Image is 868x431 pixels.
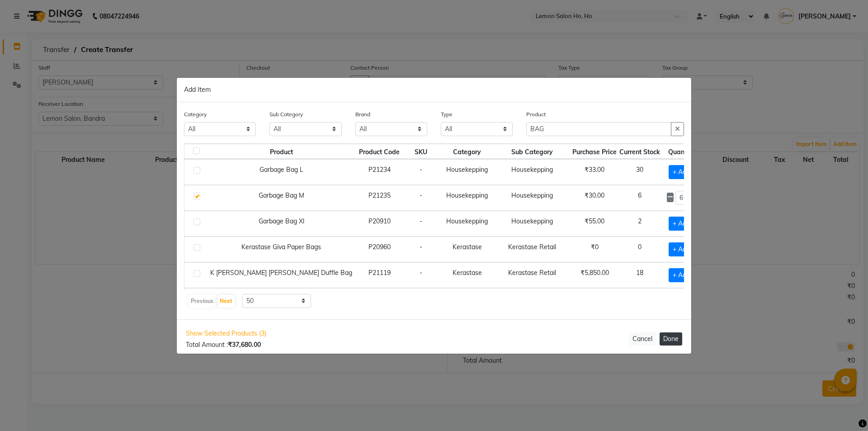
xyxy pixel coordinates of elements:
[441,262,493,288] td: Kerastase
[401,144,441,159] th: SKU
[618,237,661,262] td: 0
[618,262,661,288] td: 18
[441,288,493,314] td: Kerastase
[618,185,661,211] td: 6
[441,211,493,237] td: Housekepping
[526,122,671,136] input: Search or Scan Product
[493,237,571,262] td: Kerastase Retail
[493,288,571,314] td: Kerastase Professional
[493,144,571,159] th: Sub Category
[358,159,401,185] td: P21234
[493,211,571,237] td: Housekepping
[493,185,571,211] td: Housekepping
[493,159,571,185] td: Housekepping
[571,288,618,314] td: ₹0
[228,341,261,349] b: ₹37,680.00
[441,159,493,185] td: Housekepping
[618,211,661,237] td: 2
[618,159,661,185] td: 30
[669,165,694,179] span: + Add
[401,185,441,211] td: -
[358,262,401,288] td: P21119
[401,211,441,237] td: -
[669,217,694,231] span: + Add
[441,144,493,159] th: Category
[571,237,618,262] td: ₹0
[441,185,493,211] td: Housekepping
[571,262,618,288] td: ₹5,850.00
[401,262,441,288] td: -
[217,295,235,308] button: Next
[669,268,694,282] span: + Add
[401,159,441,185] td: -
[493,262,571,288] td: Kerastase Retail
[358,288,401,314] td: P20874
[205,159,358,185] td: Garbage Bag L
[441,110,453,118] label: Type
[358,185,401,211] td: P21235
[205,262,358,288] td: K [PERSON_NAME] [PERSON_NAME] Duffle Bag
[177,78,691,102] div: Add Item
[669,242,694,256] span: + Add
[526,110,546,118] label: Product
[355,110,370,118] label: Brand
[205,144,358,159] th: Product
[629,332,656,346] button: Cancel
[660,332,682,346] button: Done
[358,237,401,262] td: P20960
[661,144,701,159] th: Quantity
[186,341,261,349] span: Total Amount :
[401,237,441,262] td: -
[618,288,661,314] td: 1174
[205,288,358,314] td: K Product Paper Bag
[401,288,441,314] td: -
[572,148,617,156] span: Purchase Price
[205,211,358,237] td: Garbage Bag Xl
[205,237,358,262] td: Kerastase Giva Paper Bags
[184,110,207,118] label: Category
[571,185,618,211] td: ₹30.00
[618,144,661,159] th: Current Stock
[571,159,618,185] td: ₹33.00
[441,237,493,262] td: Kerastase
[358,211,401,237] td: P20910
[571,211,618,237] td: ₹55.00
[269,110,303,118] label: Sub Category
[186,329,266,338] span: Show Selected Products (3)
[205,185,358,211] td: Garbage Bag M
[358,144,401,159] th: Product Code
